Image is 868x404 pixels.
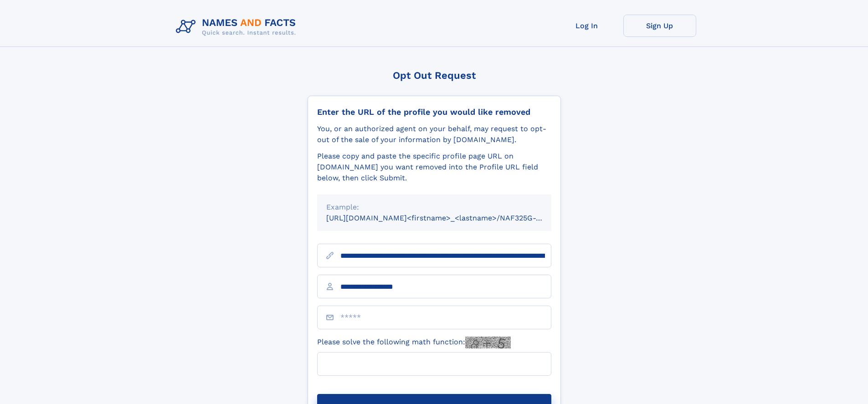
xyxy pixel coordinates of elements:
[326,214,569,222] small: [URL][DOMAIN_NAME]<firstname>_<lastname>/NAF325G-xxxxxxxx
[550,15,623,37] a: Log In
[326,202,542,213] div: Example:
[317,337,511,348] label: Please solve the following math function:
[308,70,561,81] div: Opt Out Request
[317,151,551,184] div: Please copy and paste the specific profile page URL on [DOMAIN_NAME] you want removed into the Pr...
[623,15,696,37] a: Sign Up
[172,15,303,39] img: Logo Names and Facts
[317,107,551,117] div: Enter the URL of the profile you would like removed
[317,123,551,145] div: You, or an authorized agent on your behalf, may request to opt-out of the sale of your informatio...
